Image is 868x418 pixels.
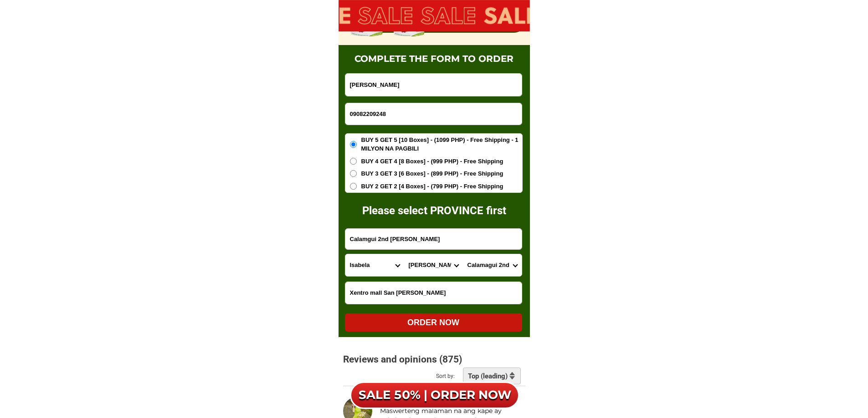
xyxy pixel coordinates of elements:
[468,372,510,380] h2: Top (leading)
[361,136,522,153] span: BUY 5 GET 5 [10 Boxes] - (1099 PHP) - Free Shipping - 1 MILYON NA PAGBILI
[350,183,357,190] input: BUY 2 GET 2 [4 Boxes] - (799 PHP) - Free Shipping
[436,372,478,380] h2: Sort by:
[361,169,503,178] span: BUY 3 GET 3 [6 Boxes] - (899 PHP) - Free Shipping
[350,170,357,177] input: BUY 3 GET 3 [6 Boxes] - (899 PHP) - Free Shipping
[350,141,357,148] input: BUY 5 GET 5 [10 Boxes] - (1099 PHP) - Free Shipping - 1 MILYON NA PAGBILI
[345,229,522,249] input: Input address
[345,282,522,304] input: Input LANDMARKOFLOCATION
[404,254,463,276] select: Select district
[463,254,522,276] select: Select commune
[345,103,522,125] input: Input phone_number
[350,158,357,165] input: BUY 4 GET 4 [8 Boxes] - (999 PHP) - Free Shipping
[345,254,404,276] select: Select province
[343,354,470,365] h2: Reviews and opinions (875)
[339,53,530,64] h1: complete the form to order
[345,317,522,329] div: ORDER NOW
[361,182,503,191] span: BUY 2 GET 2 [4 Boxes] - (799 PHP) - Free Shipping
[350,388,519,403] h6: SALE 50% | ORDER NOW
[361,157,503,166] span: BUY 4 GET 4 [8 Boxes] - (999 PHP) - Free Shipping
[345,74,522,96] input: Input full_name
